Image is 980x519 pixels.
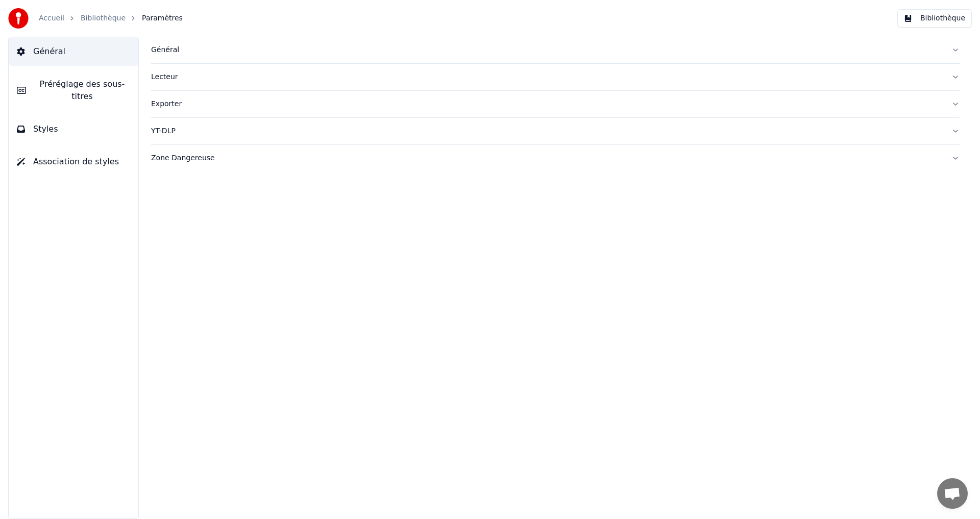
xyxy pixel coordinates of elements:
[39,13,183,23] nav: breadcrumb
[9,37,138,66] button: Général
[151,145,960,171] button: Zone Dangereuse
[897,9,972,28] button: Bibliothèque
[151,91,960,117] button: Exporter
[151,126,943,136] div: YT-DLP
[151,64,960,90] button: Lecteur
[33,45,65,58] span: Général
[39,13,64,23] a: Accueil
[33,156,119,168] span: Association de styles
[33,123,58,135] span: Styles
[8,8,29,29] img: youka
[142,13,183,23] span: Paramètres
[151,153,943,163] div: Zone Dangereuse
[151,118,960,144] button: YT-DLP
[9,70,138,111] button: Préréglage des sous-titres
[81,13,126,23] a: Bibliothèque
[9,115,138,143] button: Styles
[9,147,138,176] button: Association de styles
[151,99,943,109] div: Exporter
[151,45,943,55] div: Général
[151,72,943,82] div: Lecteur
[937,478,968,509] a: Ouvrir le chat
[151,37,960,63] button: Général
[34,78,130,103] span: Préréglage des sous-titres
